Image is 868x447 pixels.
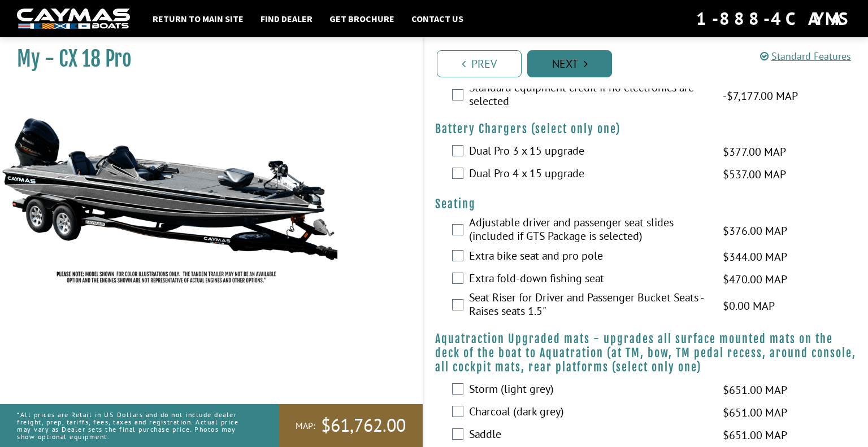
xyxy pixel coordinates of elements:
[406,11,469,26] a: Contact Us
[723,87,798,104] span: -$7,177.00 MAP
[469,144,709,160] label: Dual Pro 3 x 15 upgrade
[434,49,868,77] ul: Pagination
[469,382,709,398] label: Storm (light grey)
[321,414,406,437] span: $61,762.00
[469,166,709,183] label: Dual Pro 4 x 15 upgrade
[723,248,787,265] span: $344.00 MAP
[469,271,709,288] label: Extra fold-down fishing seat
[255,11,318,26] a: Find Dealer
[760,50,851,63] a: Standard Features
[696,6,851,31] div: 1-888-4CAYMAS
[723,297,775,314] span: $0.00 MAP
[723,166,786,183] span: $537.00 MAP
[723,427,787,444] span: $651.00 MAP
[17,405,253,446] p: *All prices are Retail in US Dollars and do not include dealer freight, prep, tariffs, fees, taxe...
[723,143,786,160] span: $377.00 MAP
[469,216,709,246] label: Adjustable driver and passenger seat slides (included if GTS Package is selected)
[435,197,857,211] h4: Seating
[435,122,857,136] h4: Battery Chargers (select only one)
[324,11,400,26] a: Get Brochure
[469,405,709,421] label: Charcoal (dark grey)
[469,427,709,444] label: Saddle
[437,50,522,77] a: Prev
[147,11,249,26] a: Return to main site
[723,382,787,398] span: $651.00 MAP
[469,249,709,265] label: Extra bike seat and pro pole
[723,271,787,288] span: $470.00 MAP
[17,46,394,72] h1: My - CX 18 Pro
[723,404,787,421] span: $651.00 MAP
[435,332,857,374] h4: Aquatraction Upgraded mats - upgrades all surface mounted mats on the deck of the boat to Aquatra...
[469,291,709,321] label: Seat Riser for Driver and Passenger Bucket Seats - Raises seats 1.5"
[279,404,423,447] a: MAP:$61,762.00
[469,81,709,111] label: Standard equipment credit if no electronics are selected
[527,50,612,77] a: Next
[723,222,787,239] span: $376.00 MAP
[296,420,315,432] span: MAP:
[17,8,130,29] img: white-logo-c9c8dbefe5ff5ceceb0f0178aa75bf4bb51f6bca0971e226c86eb53dfe498488.png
